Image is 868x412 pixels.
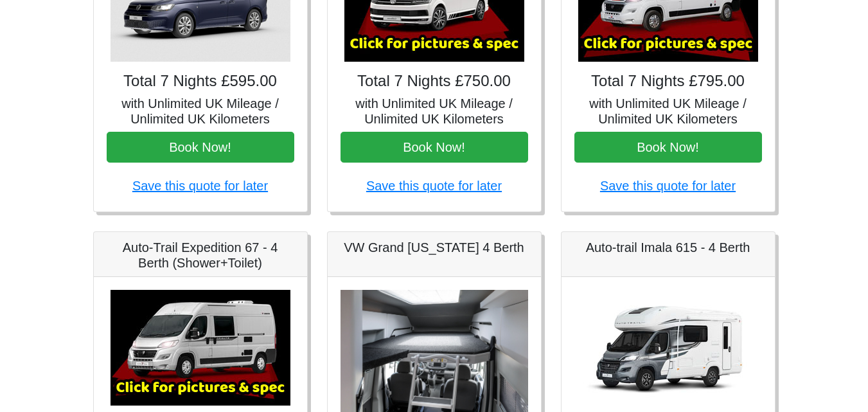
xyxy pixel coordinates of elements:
h5: with Unlimited UK Mileage / Unlimited UK Kilometers [107,96,294,127]
h4: Total 7 Nights £595.00 [107,72,294,91]
a: Save this quote for later [366,179,502,193]
h5: with Unlimited UK Mileage / Unlimited UK Kilometers [341,96,528,127]
button: Book Now! [107,132,294,163]
button: Book Now! [341,132,528,163]
h5: Auto-trail Imala 615 - 4 Berth [574,240,762,255]
h5: with Unlimited UK Mileage / Unlimited UK Kilometers [574,96,762,127]
img: Auto-trail Imala 615 - 4 Berth [578,290,758,406]
h4: Total 7 Nights £750.00 [341,72,528,91]
a: Save this quote for later [600,179,736,193]
button: Book Now! [574,132,762,163]
a: Save this quote for later [132,179,268,193]
h5: VW Grand [US_STATE] 4 Berth [341,240,528,255]
h5: Auto-Trail Expedition 67 - 4 Berth (Shower+Toilet) [107,240,294,271]
img: Auto-Trail Expedition 67 - 4 Berth (Shower+Toilet) [111,290,290,406]
h4: Total 7 Nights £795.00 [574,72,762,91]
